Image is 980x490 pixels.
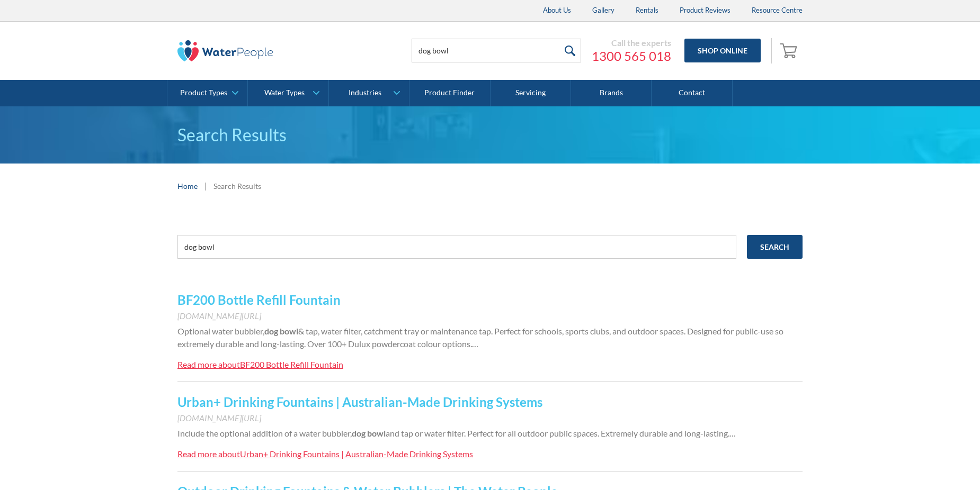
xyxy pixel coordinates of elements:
span: Optional water bubbler, [177,326,264,336]
span: … [729,428,736,438]
img: shopping cart [780,42,800,59]
div: BF200 Bottle Refill Fountain [240,359,343,369]
input: overall type: UNKNOWN_TYPE html type: HTML_TYPE_UNSPECIFIED server type: SERVER_RESPONSE_PENDING ... [177,235,736,259]
a: Home [177,180,198,192]
a: Product Types [167,80,247,106]
div: Water Types [264,88,305,97]
input: overall type: UNKNOWN_TYPE html type: HTML_TYPE_UNSPECIFIED server type: SERVER_RESPONSE_PENDING ... [412,39,581,62]
a: Open cart [777,38,803,63]
strong: bowl [367,428,386,438]
div: [DOMAIN_NAME][URL] [177,412,803,424]
a: Industries [329,80,409,106]
strong: bowl [280,326,298,336]
a: 1300 565 018 [592,48,671,64]
a: Read more aboutUrban+ Drinking Fountains | Australian-Made Drinking Systems [177,448,473,460]
strong: dog [264,326,278,336]
div: Search Results [213,180,261,192]
span: … [472,339,478,349]
span: & tap, water filter, catchment tray or maintenance tap. Perfect for schools, sports clubs, and ou... [177,326,783,349]
div: Read more about [177,449,240,459]
div: Call the experts [592,38,671,48]
img: The Water People [177,40,273,61]
div: [DOMAIN_NAME][URL] [177,310,803,322]
div: Urban+ Drinking Fountains | Australian-Made Drinking Systems [240,449,473,459]
span: Include the optional addition of a water bubbler, [177,428,352,438]
a: Servicing [491,80,571,106]
div: | [203,179,208,192]
a: Urban+ Drinking Fountains | Australian-Made Drinking Systems [177,394,542,410]
div: Read more about [177,359,240,369]
a: Contact [652,80,732,106]
a: Shop Online [684,39,761,62]
a: Read more aboutBF200 Bottle Refill Fountain [177,358,343,371]
input: Search [747,235,803,259]
a: BF200 Bottle Refill Fountain [177,292,341,307]
div: Product Types [180,88,227,97]
strong: dog [352,428,366,438]
a: Product Finder [409,80,490,106]
h1: Search Results [177,122,803,148]
a: Water Types [248,80,328,106]
a: Brands [571,80,652,106]
div: Industries [349,88,381,97]
span: and tap or water filter. Perfect for all outdoor public spaces. Extremely durable and long-lasting. [386,428,729,438]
